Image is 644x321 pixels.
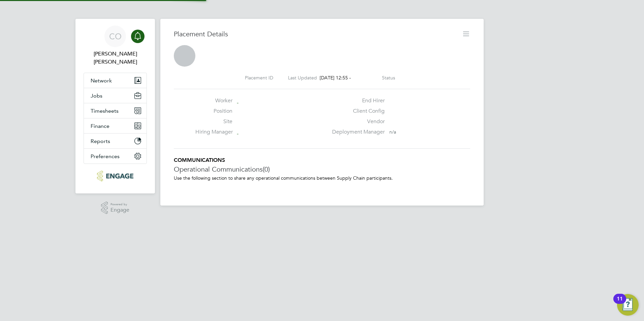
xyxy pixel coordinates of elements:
[84,103,147,118] button: Timesheets
[91,93,102,99] span: Jobs
[91,153,120,159] span: Preferences
[97,171,133,181] img: carbonrecruitment-logo-retina.png
[328,97,385,104] label: End Hirer
[84,26,147,66] a: CO[PERSON_NAME] [PERSON_NAME]
[174,157,470,164] h5: COMMUNICATIONS
[195,118,232,125] label: Site
[84,149,147,164] button: Preferences
[84,118,147,133] button: Finance
[195,129,232,136] label: Hiring Manager
[109,32,122,41] span: CO
[617,299,623,308] div: 11
[195,108,232,115] label: Position
[328,108,385,115] label: Client Config
[84,50,147,66] span: Connor O'sullivan
[91,123,109,129] span: Finance
[195,97,232,104] label: Worker
[110,202,129,207] span: Powered by
[84,73,147,88] button: Network
[110,207,129,213] span: Engage
[91,138,110,144] span: Reports
[263,165,270,174] span: (0)
[389,129,396,135] span: n/a
[84,171,147,181] a: Go to home page
[84,134,147,148] button: Reports
[245,75,273,81] label: Placement ID
[288,75,317,81] label: Last Updated
[320,75,351,81] span: [DATE] 12:55 -
[174,30,457,38] h3: Placement Details
[382,75,395,81] label: Status
[617,294,639,316] button: Open Resource Center, 11 new notifications
[84,88,147,103] button: Jobs
[328,118,385,125] label: Vendor
[75,19,155,193] nav: Main navigation
[101,202,130,214] a: Powered byEngage
[91,77,112,84] span: Network
[174,165,470,174] h3: Operational Communications
[328,129,385,136] label: Deployment Manager
[91,108,119,114] span: Timesheets
[174,175,470,181] p: Use the following section to share any operational communications between Supply Chain participants.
